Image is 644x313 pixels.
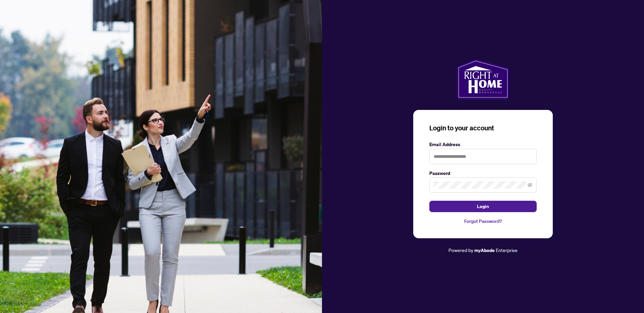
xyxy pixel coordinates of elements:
[429,217,537,225] a: Forgot Password?
[429,141,537,148] label: Email Address
[429,123,537,133] h3: Login to your account
[429,170,537,177] label: Password
[496,247,518,253] span: Enterprise
[448,247,473,253] span: Powered by
[429,201,537,212] button: Login
[457,59,509,99] img: ma-logo
[528,183,532,187] span: eye-invisible
[477,201,489,212] span: Login
[474,247,495,254] a: myAbode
